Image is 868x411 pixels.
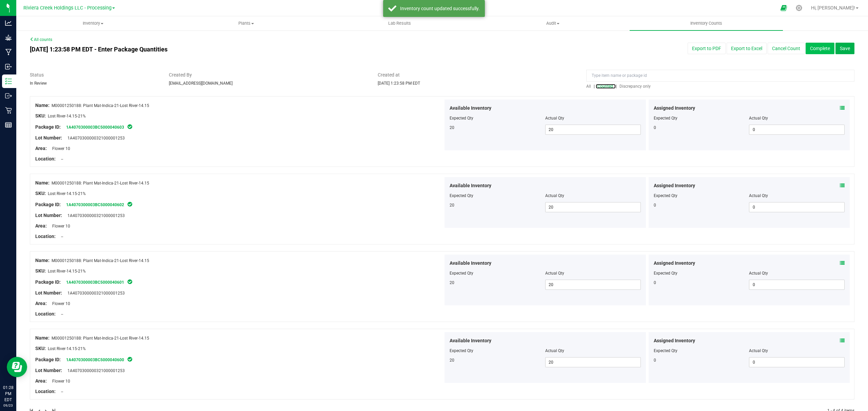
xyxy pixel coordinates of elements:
[48,191,86,196] span: Lost River-14.15-21%
[35,301,47,306] span: Area:
[64,291,125,296] span: 1A4070300000321000001253
[35,124,61,130] span: Package ID:
[546,358,640,367] input: 20
[16,16,170,30] a: Inventory
[795,5,803,11] div: Manage settings
[450,203,454,208] span: 20
[840,46,850,51] span: Save
[618,84,651,89] a: Discrepancy only
[450,125,454,130] span: 20
[749,358,844,367] input: 0
[546,280,640,289] input: 20
[5,92,12,99] inline-svg: Outbound
[545,271,564,276] span: Actual Qty
[35,156,56,161] span: Location:
[749,115,845,121] div: Actual Qty
[49,379,70,384] span: Flower 10
[545,193,564,198] span: Actual Qty
[3,385,13,403] p: 01:28 PM EDT
[681,20,731,26] span: Inventory Counts
[654,260,695,267] span: Assigned Inventory
[35,223,47,229] span: Area:
[654,270,749,276] div: Expected Qty
[596,84,616,89] a: Counted
[545,348,564,353] span: Actual Qty
[545,116,564,121] span: Actual Qty
[35,202,61,207] span: Package ID:
[688,43,726,54] button: Export to PDF
[616,84,617,89] span: |
[17,20,169,26] span: Inventory
[597,84,613,89] span: Counted
[127,278,133,285] span: In Sync
[450,271,473,276] span: Expected Qty
[66,125,124,130] a: 1A4070300003BC5000040603
[619,84,651,89] span: Discrepancy only
[35,180,50,186] span: Name:
[64,136,125,140] span: 1A4070300000321000001253
[379,20,420,26] span: Lab Results
[48,346,86,351] span: Lost River-14.15-21%
[654,280,749,286] div: 0
[35,213,62,218] span: Lot Number:
[52,258,149,263] span: M00001250188: Plant Mat-Indica-21-Lost River-14.15
[64,368,125,373] span: 1A4070300000321000001253
[58,234,63,239] span: --
[35,389,56,394] span: Location:
[127,123,133,130] span: In Sync
[30,46,507,53] h4: [DATE] 1:23:58 PM EDT - Enter Package Quantities
[30,37,52,42] a: All counts
[66,358,124,362] a: 1A4070300003BC5000040600
[378,81,420,86] span: [DATE] 1:23:58 PM EDT
[52,181,149,186] span: M00001250188: Plant Mat-Indica-21-Lost River-14.15
[52,103,149,108] span: M00001250188: Plant Mat-Indica-21-Lost River-14.15
[66,280,124,285] a: 1A4070300003BC5000040601
[654,125,749,131] div: 0
[586,70,854,82] input: Type item name or package id
[35,335,50,341] span: Name:
[654,105,695,112] span: Assigned Inventory
[749,280,844,289] input: 0
[806,43,834,54] button: Complete
[5,78,12,85] inline-svg: Inventory
[58,312,63,317] span: --
[5,34,12,41] inline-svg: Grow
[776,1,791,15] span: Open Ecommerce Menu
[52,336,149,341] span: M00001250188: Plant Mat-Indica-21-Lost River-14.15
[768,43,805,54] button: Cancel Count
[727,43,767,54] button: Export to Excel
[127,201,133,208] span: In Sync
[127,356,133,363] span: In Sync
[49,301,70,306] span: Flower 10
[49,146,70,151] span: Flower 10
[749,202,844,212] input: 0
[654,202,749,208] div: 0
[323,16,476,30] a: Lab Results
[66,202,124,207] a: 1A4070300003BC5000040602
[30,81,47,86] span: In Review
[35,103,50,108] span: Name:
[5,63,12,70] inline-svg: Inbound
[35,135,62,140] span: Lot Number:
[654,357,749,363] div: 0
[169,81,233,86] span: [EMAIL_ADDRESS][DOMAIN_NAME]
[5,107,12,114] inline-svg: Retail
[586,84,591,89] span: All
[654,348,749,354] div: Expected Qty
[48,114,86,118] span: Lost River-14.15-21%
[35,146,47,151] span: Area:
[170,20,322,26] span: Plants
[3,403,13,408] p: 09/23
[450,116,473,121] span: Expected Qty
[35,191,46,196] span: SKU:
[5,122,12,128] inline-svg: Reports
[35,113,46,118] span: SKU:
[749,125,844,134] input: 0
[170,16,323,30] a: Plants
[35,368,62,373] span: Lot Number:
[450,337,491,344] span: Available Inventory
[654,193,749,199] div: Expected Qty
[450,260,491,267] span: Available Inventory
[35,234,56,239] span: Location:
[476,20,629,26] span: Audit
